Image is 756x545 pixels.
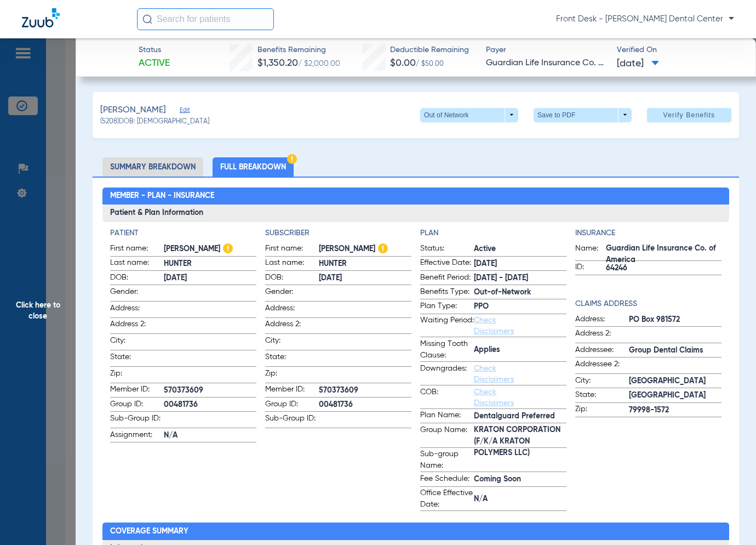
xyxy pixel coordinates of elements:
[629,314,721,326] span: PO Box 981572
[575,298,721,310] h4: Claims Address
[110,413,164,428] span: Sub-Group ID:
[575,328,629,343] span: Address 2:
[420,272,474,285] span: Benefit Period:
[701,492,756,545] div: Chat Widget
[110,243,164,256] span: First name:
[420,487,474,510] span: Office Effective Date:
[474,493,566,505] span: N/A
[420,315,474,337] span: Waiting Period:
[319,243,411,255] span: [PERSON_NAME]
[420,449,474,472] span: Sub-group Name:
[420,410,474,423] span: Plan Name:
[110,303,164,317] span: Address:
[474,411,566,422] span: Dentalguard Preferred
[110,319,164,333] span: Address 2:
[575,389,629,402] span: State:
[606,249,721,260] span: Guardian Life Insurance Co. of America
[390,58,416,68] span: $0.00
[164,272,256,284] span: [DATE]
[265,351,319,366] span: State:
[420,473,474,486] span: Fee Schedule:
[617,44,738,56] span: Verified On
[265,286,319,301] span: Gender:
[142,14,152,24] img: Search Icon
[606,263,721,274] span: 64246
[575,262,606,275] span: ID:
[575,243,606,260] span: Name:
[629,390,721,401] span: [GEOGRAPHIC_DATA]
[629,345,721,356] span: Group Dental Claims
[575,314,629,327] span: Address:
[420,363,474,385] span: Downgrades:
[420,108,518,122] button: Out of Network
[420,286,474,299] span: Benefits Type:
[180,106,190,117] span: Edit
[110,335,164,350] span: City:
[137,8,274,30] input: Search for patients
[265,243,319,256] span: First name:
[102,205,730,222] h3: Patient & Plan Information
[420,228,566,239] h4: Plan
[319,385,411,396] span: 570373609
[629,376,721,387] span: [GEOGRAPHIC_DATA]
[102,188,730,205] h2: Member - Plan - Insurance
[319,258,411,270] span: HUNTER
[164,258,256,270] span: HUNTER
[575,404,629,417] span: Zip:
[265,368,319,383] span: Zip:
[486,44,607,56] span: Payer
[474,365,514,383] a: Check Disclaimers
[110,351,164,366] span: State:
[265,413,319,428] span: Sub-Group ID:
[265,384,319,397] span: Member ID:
[102,157,203,177] li: Summary Breakdown
[223,243,233,253] img: Hazard
[575,228,721,239] h4: Insurance
[213,157,294,177] li: Full Breakdown
[164,399,256,411] span: 00481736
[164,243,256,255] span: [PERSON_NAME]
[378,243,388,253] img: Hazard
[110,228,256,239] h4: Patient
[420,300,474,314] span: Plan Type:
[110,368,164,383] span: Zip:
[390,44,469,56] span: Deductible Remaining
[575,375,629,388] span: City:
[420,424,474,447] span: Group Name:
[647,108,731,122] button: Verify Benefits
[474,301,566,313] span: PPO
[265,319,319,333] span: Address 2:
[319,272,411,284] span: [DATE]
[22,8,60,27] img: Zuub Logo
[534,108,632,122] button: Save to PDF
[575,344,629,357] span: Addressee:
[102,523,730,540] h2: Coverage Summary
[629,405,721,416] span: 79998-1572
[110,272,164,285] span: DOB:
[164,430,256,441] span: N/A
[110,384,164,397] span: Member ID:
[474,272,566,284] span: [DATE] - [DATE]
[265,399,319,412] span: Group ID:
[420,387,474,408] span: COB:
[139,56,170,70] span: Active
[474,474,566,485] span: Coming Soon
[287,154,297,164] img: Hazard
[474,388,514,407] a: Check Disclaimers
[265,228,411,239] app-breakdown-title: Subscriber
[265,335,319,350] span: City:
[164,385,256,396] span: 570373609
[100,104,166,117] span: [PERSON_NAME]
[663,111,715,120] span: Verify Benefits
[100,117,209,127] span: (5208) DOB: [DEMOGRAPHIC_DATA]
[420,243,474,256] span: Status:
[617,57,659,71] span: [DATE]
[420,338,474,361] span: Missing Tooth Clause:
[110,429,164,442] span: Assignment:
[474,316,514,335] a: Check Disclaimers
[110,399,164,412] span: Group ID:
[110,286,164,301] span: Gender:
